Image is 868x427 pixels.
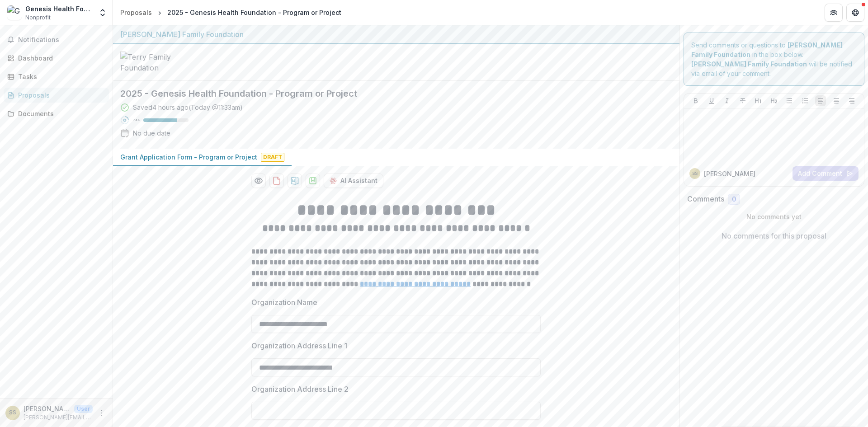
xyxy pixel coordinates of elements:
[133,128,170,138] div: No due date
[4,69,109,84] a: Tasks
[692,171,698,176] div: Sarah Schore
[18,90,102,100] div: Proposals
[120,152,257,162] p: Grant Application Form - Program or Project
[690,95,701,106] button: Bold
[737,95,748,106] button: Strike
[7,5,22,20] img: Genesis Health Foundation
[800,95,811,106] button: Ordered List
[120,88,658,99] h2: 2025 - Genesis Health Foundation - Program or Project
[117,6,156,19] a: Proposals
[18,53,102,63] div: Dashboard
[684,33,865,86] div: Send comments or questions to in the box below. will be notified via email of your comment.
[687,212,861,221] p: No comments yet
[18,109,102,118] div: Documents
[846,95,857,106] button: Align Right
[24,413,93,422] p: [PERSON_NAME][EMAIL_ADDRESS][PERSON_NAME][DOMAIN_NAME]
[846,4,864,22] button: Get Help
[732,196,736,203] span: 0
[722,230,826,241] p: No comments for this proposal
[722,95,732,106] button: Italicize
[706,95,717,106] button: Underline
[18,36,105,44] span: Notifications
[793,166,859,181] button: Add Comment
[815,95,826,106] button: Align Left
[167,8,341,17] div: 2025 - Genesis Health Foundation - Program or Project
[4,51,109,66] a: Dashboard
[9,410,16,416] div: Sarah Schore
[4,106,109,121] a: Documents
[306,174,320,188] button: download-proposal
[4,33,109,47] button: Notifications
[251,174,266,188] button: Preview a056f7b7-4bec-4448-aaeb-996477fa75cd-0.pdf
[261,153,284,162] span: Draft
[704,169,755,178] p: [PERSON_NAME]
[691,60,807,68] strong: [PERSON_NAME] Family Foundation
[117,6,345,19] nav: breadcrumb
[96,408,107,418] button: More
[120,52,211,73] img: Terry Family Foundation
[753,95,764,106] button: Heading 1
[4,88,109,103] a: Proposals
[251,297,317,308] p: Organization Name
[324,174,383,188] button: AI Assistant
[251,384,349,394] p: Organization Address Line 2
[269,174,284,188] button: download-proposal
[24,404,71,413] p: [PERSON_NAME]
[133,103,243,112] div: Saved 4 hours ago ( Today @ 11:33am )
[784,95,795,106] button: Bullet List
[25,14,51,22] span: Nonprofit
[288,174,302,188] button: download-proposal
[120,29,672,40] div: [PERSON_NAME] Family Foundation
[251,340,347,351] p: Organization Address Line 1
[120,8,152,17] div: Proposals
[133,117,140,123] p: 74 %
[25,4,93,14] div: Genesis Health Foundation
[96,4,109,22] button: Open entity switcher
[74,405,93,413] p: User
[687,195,724,203] h2: Comments
[825,4,843,22] button: Partners
[18,72,102,81] div: Tasks
[831,95,842,106] button: Align Center
[769,95,779,106] button: Heading 2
